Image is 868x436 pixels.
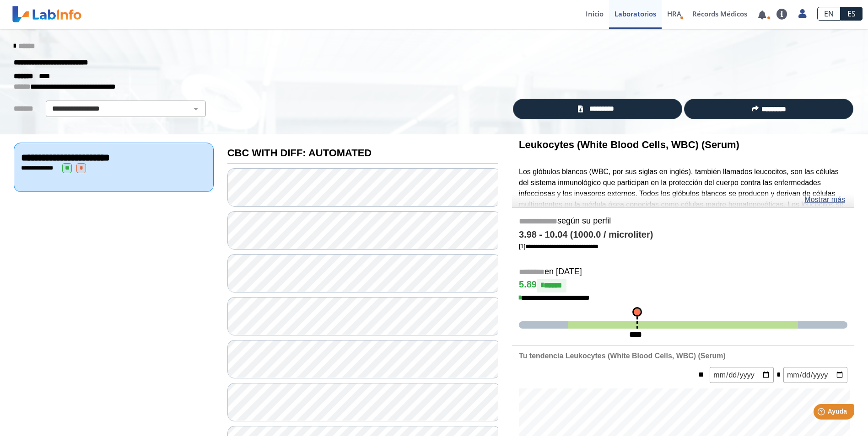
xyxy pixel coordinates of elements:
input: mm/dd/yyyy [710,367,774,383]
a: Mostrar más [804,194,845,205]
span: HRA [667,9,681,18]
h4: 3.98 - 10.04 (1000.0 / microliter) [519,229,847,240]
b: Leukocytes (White Blood Cells, WBC) (Serum) [519,139,739,150]
input: mm/dd/yyyy [783,367,847,383]
a: [1] [519,243,598,250]
b: CBC WITH DIFF: AUTOMATED [227,147,372,159]
h5: en [DATE] [519,267,847,277]
a: ES [841,7,863,21]
p: Los glóbulos blancos (WBC, por sus siglas en inglés), también llamados leucocitos, son las célula... [519,166,847,265]
h4: 5.89 [519,279,847,292]
b: Tu tendencia Leukocytes (White Blood Cells, WBC) (Serum) [519,352,726,360]
h5: según su perfil [519,216,847,227]
a: EN [817,7,841,21]
iframe: Help widget launcher [787,400,858,426]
